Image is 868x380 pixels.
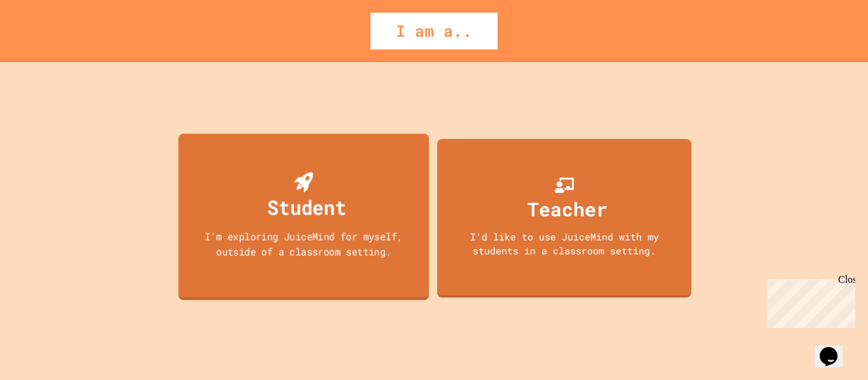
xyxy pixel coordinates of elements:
[5,5,88,81] div: Chat with us now!Close
[763,274,855,328] iframe: chat widget
[450,230,679,258] div: I'd like to use JuiceMind with my students in a classroom setting.
[370,13,498,49] div: I am a..
[815,329,855,367] iframe: chat widget
[527,195,607,223] div: Teacher
[268,192,346,222] div: Student
[191,228,416,258] div: I'm exploring JuiceMind for myself, outside of a classroom setting.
